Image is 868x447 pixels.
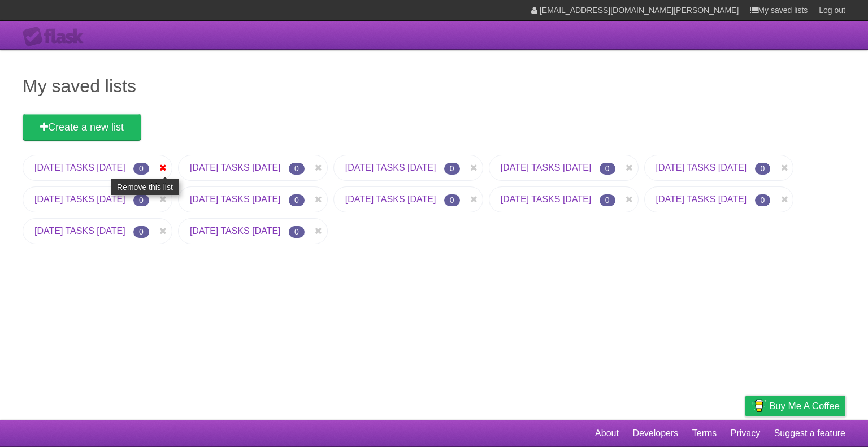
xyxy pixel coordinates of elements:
[34,226,125,236] a: [DATE] TASKS [DATE]
[133,226,149,238] span: 0
[23,72,845,99] h1: My saved lists
[769,396,840,416] span: Buy me a coffee
[345,194,436,204] a: [DATE] TASKS [DATE]
[745,396,845,416] a: Buy me a coffee
[34,194,125,204] a: [DATE] TASKS [DATE]
[190,194,281,204] a: [DATE] TASKS [DATE]
[656,163,747,172] a: [DATE] TASKS [DATE]
[23,114,141,141] a: Create a new list
[444,194,460,206] span: 0
[656,194,747,204] a: [DATE] TASKS [DATE]
[755,194,771,206] span: 0
[632,423,678,444] a: Developers
[34,163,125,172] a: [DATE] TASKS [DATE]
[190,163,281,172] a: [DATE] TASKS [DATE]
[600,163,615,175] span: 0
[23,27,90,47] div: Flask
[692,423,717,444] a: Terms
[289,226,305,238] span: 0
[595,423,619,444] a: About
[731,423,760,444] a: Privacy
[501,163,592,172] a: [DATE] TASKS [DATE]
[345,163,436,172] a: [DATE] TASKS [DATE]
[755,163,771,175] span: 0
[600,194,615,206] span: 0
[133,194,149,206] span: 0
[133,163,149,175] span: 0
[444,163,460,175] span: 0
[289,194,305,206] span: 0
[501,194,592,204] a: [DATE] TASKS [DATE]
[774,423,845,444] a: Suggest a feature
[289,163,305,175] span: 0
[190,226,281,236] a: [DATE] TASKS [DATE]
[751,396,766,415] img: Buy me a coffee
